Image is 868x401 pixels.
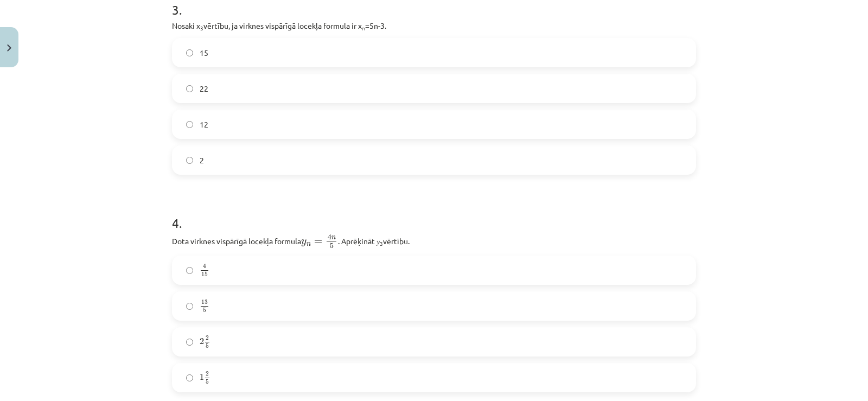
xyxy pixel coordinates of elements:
[380,239,383,247] sub: 3
[201,272,208,277] span: 15
[201,300,208,305] span: 13
[203,264,206,269] span: 4
[206,336,209,341] span: 2
[200,119,208,130] span: 12
[362,24,365,32] sub: n
[206,379,209,384] span: 5
[330,243,334,249] span: 5
[172,20,696,31] p: Nosaki x vērtību, ja virknes vispārīgā locekļa formula ir x =5n-3.
[172,196,696,230] h1: 4 .
[314,240,322,244] span: =
[172,233,696,249] p: Dota virknes vispārīgā locekļa formula . Aprēķināt 𝑦 vērtību.
[200,47,208,59] span: 15
[186,85,193,92] input: 22
[200,374,204,380] span: 1
[206,372,209,377] span: 2
[307,243,311,246] span: n
[200,83,208,94] span: 22
[200,155,204,166] span: 2
[331,237,336,240] span: n
[186,121,193,128] input: 12
[186,49,193,56] input: 15
[203,308,206,313] span: 5
[328,234,331,240] span: 4
[200,338,204,345] span: 2
[7,44,11,52] img: icon-close-lesson-0947bae3869378f0d4975bcd49f059093ad1ed9edebbc8119c70593378902aed.svg
[186,157,193,164] input: 2
[301,239,307,246] span: y
[206,343,209,348] span: 5
[200,24,203,32] sub: 3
